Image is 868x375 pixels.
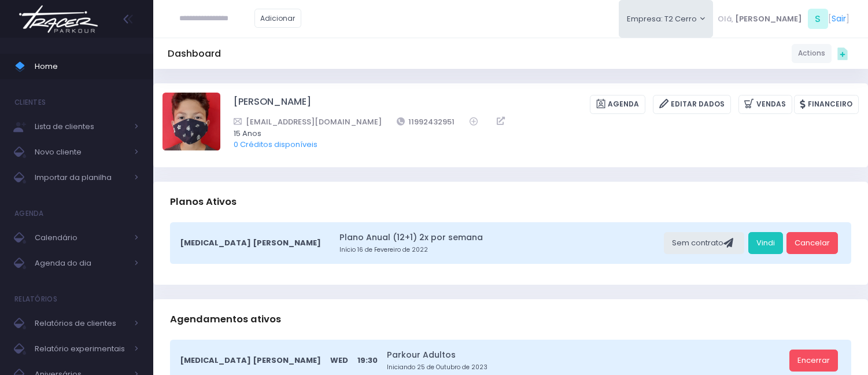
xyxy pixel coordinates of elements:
img: Gustavo Gaiot [162,93,220,150]
a: Actions [792,44,832,63]
a: 0 Créditos disponíveis [234,139,317,150]
span: Olá, [718,13,733,25]
h4: Clientes [14,91,46,114]
span: [MEDICAL_DATA] [PERSON_NAME] [180,355,321,366]
span: 15 Anos [234,128,844,139]
div: Sem contrato [664,232,744,254]
span: Relatório experimentais [35,341,127,356]
span: S [808,9,828,29]
span: Wed [330,355,348,366]
span: Home [35,59,139,74]
a: Sair [832,13,846,25]
h3: Planos Ativos [170,185,237,218]
span: Relatórios de clientes [35,316,127,331]
a: Vindi [748,232,783,254]
small: Iniciando 25 de Outubro de 2023 [387,363,785,372]
a: Cancelar [786,232,838,254]
a: [PERSON_NAME] [234,95,311,114]
span: 19:30 [357,355,378,366]
a: Vendas [738,95,792,114]
a: Plano Anual (12+1) 2x por semana [339,231,660,244]
span: Importar da planilha [35,170,127,185]
a: Encerrar [789,350,838,372]
h3: Agendamentos ativos [170,303,281,336]
h4: Agenda [14,202,44,225]
a: 11992432951 [397,116,455,128]
a: Editar Dados [653,95,731,114]
span: Novo cliente [35,145,127,160]
a: Agenda [590,95,645,114]
h4: Relatórios [14,288,57,311]
span: [MEDICAL_DATA] [PERSON_NAME] [180,237,321,249]
span: Lista de clientes [35,119,127,134]
small: Início 16 de Fevereiro de 2022 [339,245,660,255]
h5: Dashboard [168,48,221,60]
span: Agenda do dia [35,256,127,271]
div: [ ] [713,6,854,32]
span: [PERSON_NAME] [735,13,802,25]
a: Financeiro [794,95,859,114]
span: Calendário [35,230,127,245]
a: Adicionar [254,9,302,28]
a: [EMAIL_ADDRESS][DOMAIN_NAME] [234,116,382,128]
a: Parkour Adultos [387,349,785,361]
